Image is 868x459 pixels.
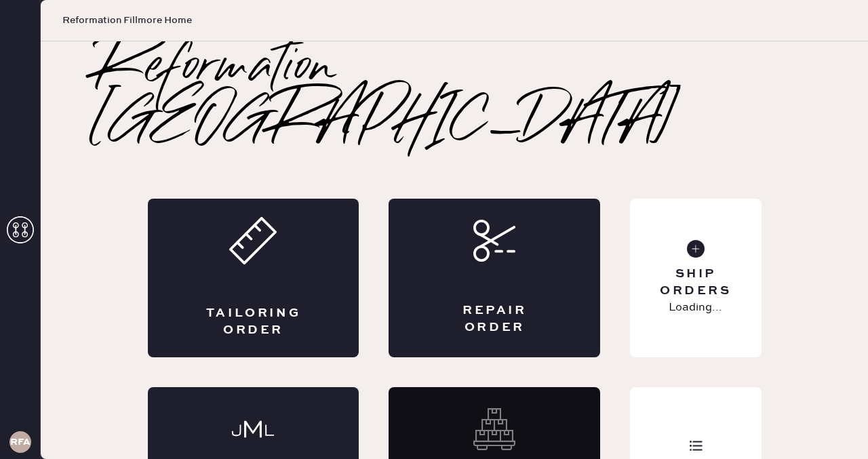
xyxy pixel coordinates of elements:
[10,437,31,447] h3: RFA
[95,41,814,150] h2: Reformation [GEOGRAPHIC_DATA]
[641,266,750,300] div: Ship Orders
[62,14,192,27] span: Reformation Fillmore Home
[443,302,546,336] div: Repair Order
[202,305,305,339] div: Tailoring Order
[669,300,722,316] p: Loading...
